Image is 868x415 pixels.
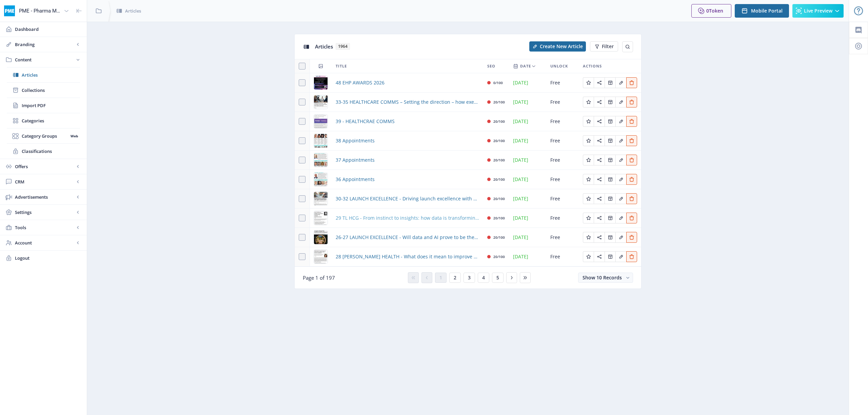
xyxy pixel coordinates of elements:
td: Free [546,93,579,112]
span: Collections [22,87,80,94]
a: Edit page [605,176,615,182]
a: Edit page [583,214,594,221]
span: Filter [602,44,614,49]
a: New page [525,41,586,52]
span: Mobile Portal [751,8,783,14]
img: 295747.jpg [314,134,328,147]
button: 2 [449,273,461,283]
td: [DATE] [509,209,546,228]
span: Categories [22,117,80,124]
a: Edit page [605,118,615,124]
span: Articles [22,72,80,78]
div: 20/100 [493,214,505,222]
td: [DATE] [509,112,546,131]
a: Edit page [626,176,637,182]
a: Articles [7,67,80,82]
div: 20/100 [493,253,505,261]
a: Edit page [583,156,594,163]
a: Edit page [583,234,594,240]
a: 39 - HEALTHCRAE COMMS [336,117,395,125]
div: 20/100 [493,233,505,241]
span: 5 [496,275,499,280]
img: 295749.jpg [314,95,328,109]
span: Dashboard [15,26,81,33]
a: 37 Appointments [336,156,375,164]
div: 20/100 [493,117,505,125]
button: 4 [478,273,489,283]
span: Date [520,62,531,70]
button: 0Token [691,4,731,18]
a: Edit page [583,98,594,105]
td: [DATE] [509,228,546,247]
span: SEO [487,62,495,70]
span: Tools [15,224,75,231]
a: Edit page [615,118,626,124]
span: Create New Article [540,44,583,49]
div: 20/100 [493,175,505,183]
span: 1964 [336,43,350,50]
span: Logout [15,255,81,261]
span: Articles [315,43,333,50]
div: PME - Pharma Market [GEOGRAPHIC_DATA] [19,3,61,18]
img: 295741.jpg [314,231,328,244]
a: Edit page [615,176,626,182]
span: 4 [482,275,485,280]
div: 0/100 [493,79,503,87]
a: Edit page [583,195,594,201]
a: 30-32 LAUNCH EXCELLENCE - Driving launch excellence with agile transformation [336,195,479,203]
td: [DATE] [509,93,546,112]
a: Classifications [7,144,80,159]
a: Edit page [594,137,605,143]
span: Page 1 of 197 [303,274,335,281]
a: 26-27 LAUNCH EXCELLENCE - Will data and AI prove to be the game-changer that transforms [336,233,479,241]
a: Edit page [605,79,615,85]
span: 48 EHP AWARDS 2026 [336,79,384,87]
div: 20/100 [493,98,505,106]
a: Edit page [626,253,637,259]
span: Unlock [550,62,568,70]
a: Edit page [594,118,605,124]
a: Edit page [583,137,594,143]
span: Token [709,7,723,14]
span: Actions [583,62,602,70]
a: Edit page [626,137,637,143]
a: Edit page [626,156,637,163]
a: Edit page [615,195,626,201]
span: Import PDF [22,102,80,109]
img: 295744.jpg [314,192,328,205]
img: 295742.jpg [314,211,328,225]
a: Edit page [594,195,605,201]
a: Edit page [615,79,626,85]
button: Mobile Portal [735,4,789,18]
img: properties.app_icon.png [4,5,15,16]
img: 295745.jpg [314,173,328,186]
a: Edit page [605,234,615,240]
button: Filter [590,41,618,52]
td: [DATE] [509,189,546,209]
td: [DATE] [509,131,546,151]
a: Edit page [605,137,615,143]
span: Articles [125,7,141,14]
a: Edit page [615,214,626,221]
a: Edit page [594,253,605,259]
a: 29 TL HCG - From instinct to insights: how data is transforming medical communications [336,214,479,222]
td: Free [546,73,579,93]
span: Live Preview [804,8,832,14]
img: 295740.jpg [314,250,328,263]
a: Edit page [583,118,594,124]
button: 3 [463,273,475,283]
a: Edit page [594,98,605,105]
button: Create New Article [529,41,586,52]
a: Edit page [615,156,626,163]
a: Edit page [626,79,637,85]
a: Edit page [605,214,615,221]
span: Offers [15,163,75,170]
a: Edit page [605,156,615,163]
a: Edit page [605,195,615,201]
a: 28 [PERSON_NAME] HEALTH - What does it mean to improve outcomes for patients with chronic [336,253,479,261]
a: Edit page [626,98,637,105]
